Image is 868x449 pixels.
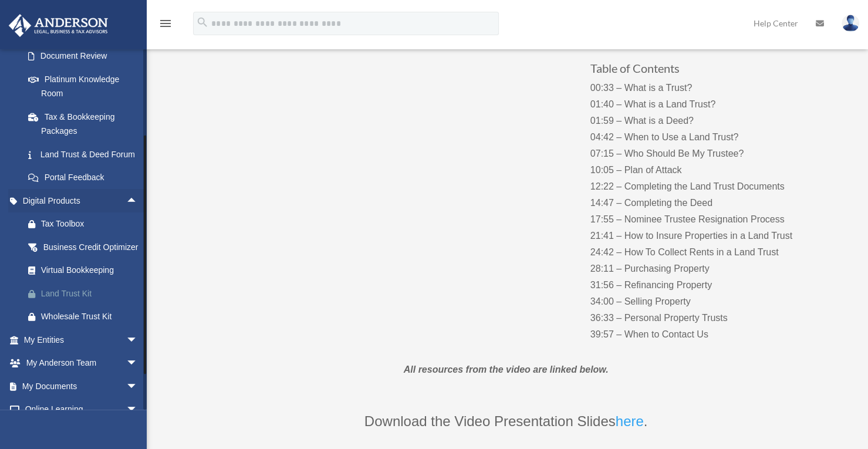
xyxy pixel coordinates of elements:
[41,217,141,231] div: Tax Toolbox
[126,189,150,213] span: arrow_drop_up
[16,259,156,282] a: Virtual Bookkeeping
[842,15,859,32] img: User Pic
[590,62,822,80] h3: Table of Contents
[126,398,150,422] span: arrow_drop_down
[126,352,150,376] span: arrow_drop_down
[8,374,156,398] a: My Documentsarrow_drop_down
[16,212,156,236] a: Tax Toolbox
[16,305,156,329] a: Wholesale Trust Kit
[16,67,156,105] a: Platinum Knowledge Room
[196,16,209,29] i: search
[8,398,156,421] a: Online Learningarrow_drop_down
[590,80,822,343] p: 00:33 – What is a Trust? 01:40 – What is a Land Trust? 01:59 – What is a Deed? 04:42 – When to Us...
[41,263,141,278] div: Virtual Bookkeeping
[8,352,156,375] a: My Anderson Teamarrow_drop_down
[16,166,156,190] a: Portal Feedback
[158,21,173,31] a: menu
[126,374,150,399] span: arrow_drop_down
[16,282,156,305] a: Land Trust Kit
[616,413,644,435] a: here
[16,143,150,166] a: Land Trust & Deed Forum
[8,328,156,352] a: My Entitiesarrow_drop_down
[126,328,150,352] span: arrow_drop_down
[16,45,156,68] a: Document Review
[5,14,112,37] img: Anderson Advisors Platinum Portal
[158,16,173,31] i: menu
[189,409,823,448] p: Download the Video Presentation Slides .
[404,364,609,374] em: All resources from the video are linked below.
[41,240,141,255] div: Business Credit Optimizer
[8,189,156,212] a: Digital Productsarrow_drop_up
[16,105,156,143] a: Tax & Bookkeeping Packages
[41,286,141,301] div: Land Trust Kit
[41,309,141,324] div: Wholesale Trust Kit
[16,235,156,259] a: Business Credit Optimizer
